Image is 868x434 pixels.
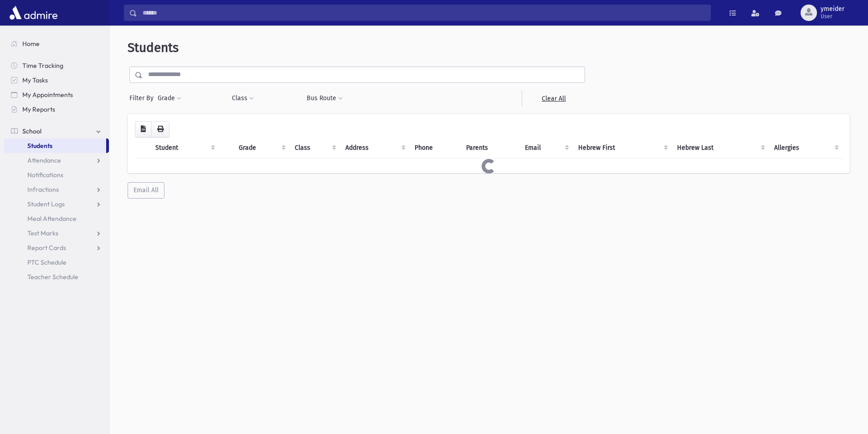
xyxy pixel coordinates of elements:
a: Teacher Schedule [4,270,109,284]
a: Home [4,36,109,51]
span: Meal Attendance [27,214,77,223]
input: Search [137,5,710,21]
th: Address [340,138,409,158]
a: Student Logs [4,197,109,211]
span: Home [22,40,40,48]
th: Hebrew Last [672,138,769,158]
span: Report Cards [27,244,66,252]
a: Notifications [4,168,109,182]
th: Allergies [769,138,842,158]
button: Grade [157,90,182,107]
a: My Tasks [4,73,109,87]
th: Class [289,138,340,158]
a: Time Tracking [4,58,109,73]
a: My Appointments [4,87,109,102]
span: School [22,127,41,135]
th: Phone [409,138,461,158]
span: Students [27,142,52,150]
th: Grade [233,138,289,158]
span: Infractions [27,185,59,194]
button: CSV [135,121,152,138]
span: ymeider [821,5,844,13]
span: Student Logs [27,200,65,208]
img: AdmirePro [7,4,60,22]
button: Class [231,90,254,107]
span: Test Marks [27,229,58,237]
span: My Appointments [22,91,73,99]
button: Print [151,121,169,138]
span: Filter By [129,93,157,103]
span: PTC Schedule [27,258,67,266]
span: Attendance [27,156,61,164]
span: User [821,13,844,20]
th: Hebrew First [573,138,671,158]
button: Email All [128,182,164,199]
a: Meal Attendance [4,211,109,226]
a: Attendance [4,153,109,168]
a: Test Marks [4,226,109,240]
a: PTC Schedule [4,255,109,270]
span: My Tasks [22,76,48,84]
a: Report Cards [4,240,109,255]
span: Teacher Schedule [27,273,78,281]
a: Infractions [4,182,109,197]
th: Parents [461,138,519,158]
span: My Reports [22,105,55,113]
button: Bus Route [306,90,343,107]
a: Students [4,138,106,153]
span: Notifications [27,171,63,179]
span: Time Tracking [22,61,63,70]
a: My Reports [4,102,109,117]
th: Student [150,138,219,158]
a: Clear All [522,90,585,107]
a: School [4,124,109,138]
th: Email [519,138,573,158]
span: Students [128,40,179,55]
